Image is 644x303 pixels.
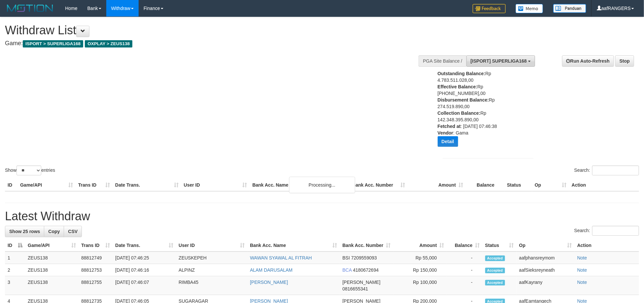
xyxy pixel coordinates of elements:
[113,179,181,191] th: Date Trans.
[176,239,247,252] th: User ID: activate to sort column ascending
[517,276,575,295] td: aafKayrany
[532,179,569,191] th: Op
[25,252,79,264] td: ZEUS138
[25,276,79,295] td: ZEUS138
[5,24,423,37] h1: Withdraw List
[5,239,25,252] th: ID: activate to sort column descending
[5,40,423,47] h4: Game:
[351,255,377,260] span: Copy 7209559093 to clipboard
[615,55,634,67] a: Stop
[5,226,44,237] a: Show 25 rows
[577,267,587,273] a: Note
[553,4,586,13] img: panduan.png
[5,276,25,295] td: 3
[176,276,247,295] td: RIMBA45
[48,229,60,234] span: Copy
[504,179,532,191] th: Status
[438,130,453,136] b: Vendor
[85,40,132,47] span: OXPLAY > ZEUS138
[17,179,76,191] th: Game/API
[343,255,350,260] span: BSI
[5,166,55,175] label: Show entries
[466,55,535,67] button: [ISPORT] SUPERLIGA168
[447,276,483,295] td: -
[485,268,505,273] span: Accepted
[438,71,486,76] b: Outstanding Balance:
[473,4,506,13] img: Feedback.jpg
[340,239,393,252] th: Bank Acc. Number: activate to sort column ascending
[419,55,466,67] div: PGA Site Balance /
[113,264,176,276] td: [DATE] 07:46:16
[343,286,368,291] span: Copy 0816655341 to clipboard
[343,267,352,273] span: BCA
[250,267,292,273] a: ALAM DARUSALAM
[574,226,639,236] label: Search:
[569,179,639,191] th: Action
[113,276,176,295] td: [DATE] 07:46:07
[562,55,614,67] a: Run Auto-Refresh
[289,177,355,193] div: Processing...
[5,252,25,264] td: 1
[113,239,176,252] th: Date Trans.: activate to sort column ascending
[408,179,466,191] th: Amount
[64,226,82,237] a: CSV
[447,264,483,276] td: -
[25,239,79,252] th: Game/API: activate to sort column ascending
[577,255,587,260] a: Note
[79,252,113,264] td: 88812749
[353,267,379,273] span: Copy 4180672694 to clipboard
[517,252,575,264] td: aafphansreymom
[79,239,113,252] th: Trans ID: activate to sort column ascending
[250,280,288,285] a: [PERSON_NAME]
[5,264,25,276] td: 2
[438,136,458,147] button: Detail
[438,97,489,103] b: Disbursement Balance:
[592,226,639,236] input: Search:
[516,4,543,13] img: Button%20Memo.svg
[438,110,481,116] b: Collection Balance:
[574,166,639,175] label: Search:
[76,179,113,191] th: Trans ID
[44,226,64,237] a: Copy
[393,276,447,295] td: Rp 100,000
[5,210,639,223] h1: Latest Withdraw
[485,256,505,261] span: Accepted
[250,179,350,191] th: Bank Acc. Name
[113,252,176,264] td: [DATE] 07:46:25
[176,252,247,264] td: ZEUSKEPEH
[485,280,505,286] span: Accepted
[79,264,113,276] td: 88812753
[250,255,312,260] a: WAWAN SYAWAL AL FITRAH
[25,264,79,276] td: ZEUS138
[577,280,587,285] a: Note
[68,229,78,234] span: CSV
[5,3,55,13] img: MOTION_logo.png
[447,239,483,252] th: Balance: activate to sort column ascending
[393,239,447,252] th: Amount: activate to sort column ascending
[438,70,522,152] div: Rp 4.783.511.028,00 Rp [PHONE_NUMBER],00 Rp 274.519.890,00 Rp 142.348.395.890,00 : [DATE] 07:46:3...
[471,58,527,64] span: [ISPORT] SUPERLIGA168
[393,264,447,276] td: Rp 150,000
[181,179,250,191] th: User ID
[438,84,478,89] b: Effective Balance:
[247,239,340,252] th: Bank Acc. Name: activate to sort column ascending
[592,166,639,175] input: Search:
[517,264,575,276] td: aafSieksreyneath
[517,239,575,252] th: Op: activate to sort column ascending
[350,179,408,191] th: Bank Acc. Number
[483,239,517,252] th: Status: activate to sort column ascending
[447,252,483,264] td: -
[79,276,113,295] td: 88812755
[575,239,639,252] th: Action
[17,166,41,175] select: Showentries
[393,252,447,264] td: Rp 55,000
[466,179,504,191] th: Balance
[176,264,247,276] td: ALPINZ
[5,179,17,191] th: ID
[23,40,83,47] span: ISPORT > SUPERLIGA168
[438,124,461,129] b: Fetched at
[9,229,40,234] span: Show 25 rows
[343,280,381,285] span: [PERSON_NAME]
